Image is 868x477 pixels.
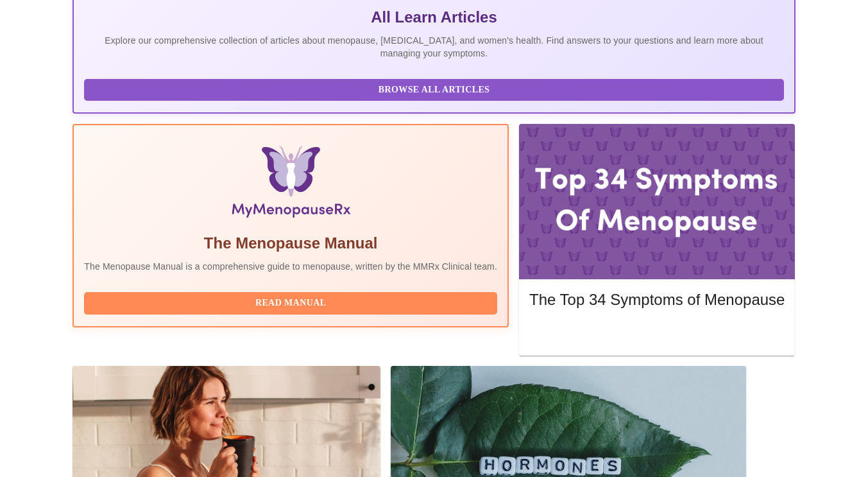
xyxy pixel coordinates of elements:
span: Read Manual [97,295,484,311]
h5: All Learn Articles [84,7,783,28]
img: Menopause Manual [149,146,431,223]
p: The Menopause Manual is a comprehensive guide to menopause, written by the MMRx Clinical team. [84,260,497,273]
span: Browse All Articles [97,82,770,98]
a: Read Manual [84,297,500,308]
span: Read More [542,325,772,342]
a: Read More [529,327,788,338]
button: Read Manual [84,292,497,315]
p: Explore our comprehensive collection of articles about menopause, [MEDICAL_DATA], and women's hea... [84,34,783,60]
button: Read More [529,322,785,345]
h5: The Top 34 Symptoms of Menopause [529,290,785,310]
a: Browse All Articles [84,83,787,94]
h5: The Menopause Manual [84,233,497,254]
button: Browse All Articles [84,79,783,101]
